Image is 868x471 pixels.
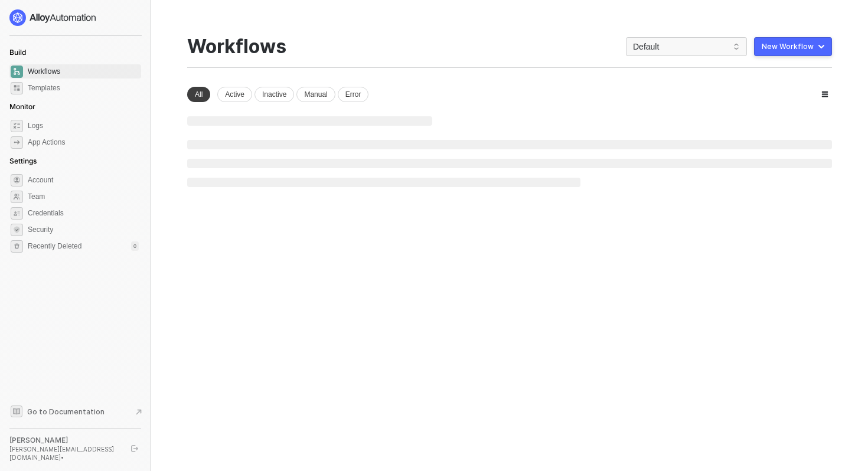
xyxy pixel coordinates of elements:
[762,42,814,51] div: New Workflow
[296,87,335,102] div: Manual
[9,404,142,418] a: Knowledge Base
[11,82,23,94] span: marketplace
[28,64,139,78] span: Workflows
[28,138,65,148] div: App Actions
[187,87,210,102] div: All
[217,87,252,102] div: Active
[28,81,139,95] span: Templates
[11,191,23,203] span: team
[9,102,35,111] span: Monitor
[28,119,139,133] span: Logs
[133,406,145,418] span: document-arrow
[754,37,832,56] button: New Workflow
[9,9,97,26] img: logo
[131,241,139,251] div: 0
[11,120,23,132] span: icon-logs
[633,38,740,55] span: Default
[11,174,23,187] span: settings
[28,173,139,187] span: Account
[28,206,139,220] span: Credentials
[9,445,120,462] div: [PERSON_NAME][EMAIL_ADDRESS][DOMAIN_NAME] •
[28,241,81,251] span: Recently Deleted
[28,189,139,204] span: Team
[28,223,139,237] span: Security
[187,35,286,58] div: Workflows
[11,66,23,78] span: dashboard
[9,156,37,165] span: Settings
[11,240,23,253] span: settings
[9,9,141,26] a: logo
[11,224,23,236] span: security
[338,87,369,102] div: Error
[11,405,22,417] span: documentation
[254,87,294,102] div: Inactive
[9,48,26,57] span: Build
[131,445,138,452] span: logout
[11,207,23,220] span: credentials
[27,407,105,417] span: Go to Documentation
[9,436,120,445] div: [PERSON_NAME]
[11,136,23,149] span: icon-app-actions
